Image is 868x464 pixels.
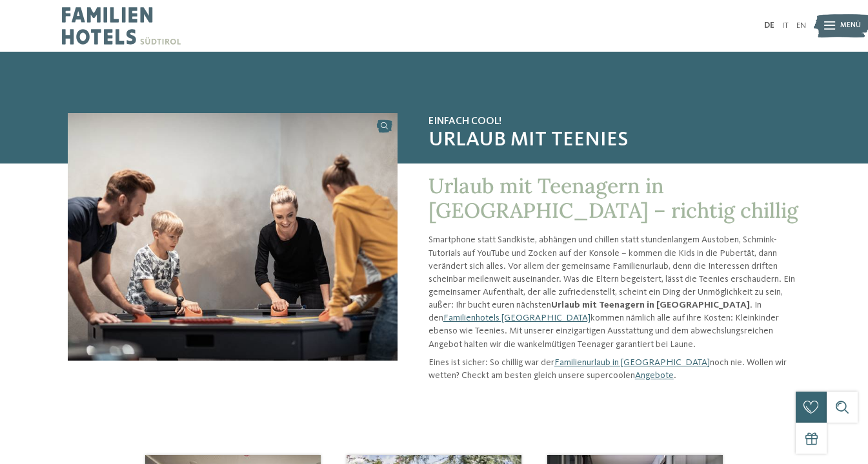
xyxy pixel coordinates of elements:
span: Urlaub mit Teenies [429,128,801,153]
strong: Urlaub mit Teenagern in [GEOGRAPHIC_DATA] [551,301,750,310]
a: Familienhotels [GEOGRAPHIC_DATA] [443,313,590,322]
a: Angebote [635,371,674,380]
span: Urlaub mit Teenagern in [GEOGRAPHIC_DATA] – richtig chillig [429,173,798,224]
a: DE [764,21,774,30]
p: Smartphone statt Sandkiste, abhängen und chillen statt stundenlangem Austoben, Schmink-Tutorials ... [429,233,801,350]
span: Menü [840,21,861,31]
img: Urlaub mit Teenagern in Südtirol geplant? [68,113,398,361]
span: Einfach cool! [429,116,801,128]
a: EN [796,21,806,30]
a: IT [782,21,789,30]
p: Eines ist sicher: So chillig war der noch nie. Wollen wir wetten? Checkt am besten gleich unsere ... [429,356,801,382]
a: Familienurlaub in [GEOGRAPHIC_DATA] [554,358,710,367]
